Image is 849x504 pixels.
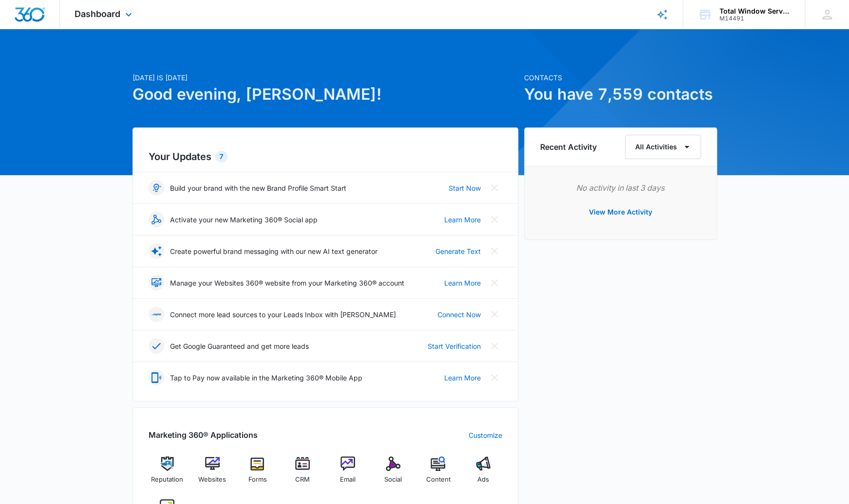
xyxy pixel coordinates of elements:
[170,215,318,225] p: Activate your new Marketing 360® Social app
[149,456,186,491] a: Reputation
[465,456,502,491] a: Ads
[469,430,502,440] a: Customize
[149,429,258,441] h2: Marketing 360® Applications
[524,83,717,106] h1: You have 7,559 contacts
[444,373,481,383] a: Learn More
[340,475,356,485] span: Email
[487,180,502,196] button: Close
[540,182,701,194] p: No activity in last 3 days
[487,212,502,227] button: Close
[149,149,502,164] h2: Your Updates
[437,309,481,320] a: Connect Now
[170,278,404,288] p: Manage your Websites 360® website from your Marketing 360® account
[487,275,502,290] button: Close
[132,83,518,106] h1: Good evening, [PERSON_NAME]!
[215,151,227,162] div: 7
[426,475,450,485] span: Content
[284,456,321,491] a: CRM
[170,373,362,383] p: Tap to Pay now available in the Marketing 360® Mobile App
[374,456,412,491] a: Social
[132,72,518,83] p: [DATE] is [DATE]
[477,475,489,485] span: Ads
[384,475,402,485] span: Social
[170,183,346,193] p: Build your brand with the new Brand Profile Smart Start
[75,9,120,19] span: Dashboard
[170,309,396,320] p: Connect more lead sources to your Leads Inbox with [PERSON_NAME]
[719,15,791,22] div: account id
[487,306,502,322] button: Close
[198,475,226,485] span: Websites
[487,243,502,259] button: Close
[435,246,481,256] a: Generate Text
[579,200,662,224] button: View More Activity
[170,341,309,351] p: Get Google Guaranteed and get more leads
[487,338,502,354] button: Close
[248,475,266,485] span: Forms
[449,183,481,193] a: Start Now
[719,7,791,15] div: account name
[625,135,701,159] button: All Activities
[524,72,717,83] p: Contacts
[295,475,310,485] span: CRM
[419,456,457,491] a: Content
[329,456,367,491] a: Email
[487,370,502,385] button: Close
[540,141,597,153] h6: Recent Activity
[239,456,276,491] a: Forms
[444,278,481,288] a: Learn More
[151,475,183,485] span: Reputation
[444,215,481,225] a: Learn More
[428,341,481,351] a: Start Verification
[193,456,231,491] a: Websites
[170,246,377,256] p: Create powerful brand messaging with our new AI text generator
